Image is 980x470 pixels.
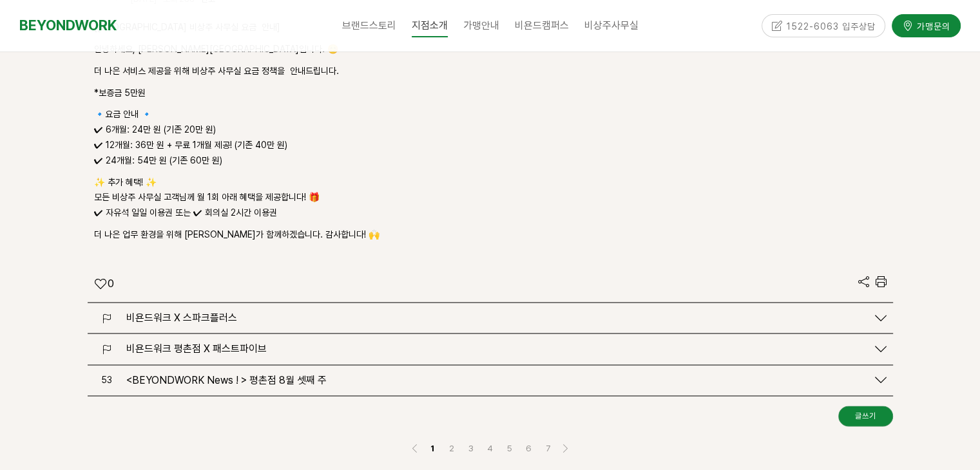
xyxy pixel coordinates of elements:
p: 🔹요금 안내 🔹 ✔ 6개월: 24만 원 (기존 20만 원) ✔ 12개월: 36만 원 + 무료 1개월 제공! (기존 40만 원) ✔ 24개월: 54만 원 (기존 60만 원) [94,107,887,168]
span: 가맹문의 [913,19,950,32]
span: 브랜드스토리 [342,19,396,32]
a: 브랜드스토리 [334,10,404,42]
span: 53 [101,375,112,385]
span: 비상주사무실 [584,19,639,32]
em: 0 [108,277,114,290]
a: 5 [502,440,517,456]
p: *보증금 5만원 [94,86,887,101]
span: 비욘드캠퍼스 [515,19,569,32]
p: 더 나은 업무 환경을 위해 [PERSON_NAME]가 함께하겠습니다. 감사합니다! 🙌 [94,227,887,243]
a: 가맹문의 [892,14,961,37]
a: 가맹안내 [456,10,507,42]
span: <BEYONDWORK News ! > 평촌점 8월 셋째 주 [126,374,327,386]
a: 지점소개 [404,10,456,42]
a: 비욘드캠퍼스 [507,10,577,42]
a: BEYONDWORK [19,14,117,37]
span: 비욘드워크 평촌점 X 패스트파이브 [126,343,267,355]
a: 비상주사무실 [577,10,646,42]
a: 7 [541,440,556,456]
a: 4 [483,440,498,456]
span: 비욘드워크 X 스파크플러스 [126,312,237,324]
a: 글쓰기 [838,406,893,426]
a: 1 [425,440,440,456]
p: 더 나은 서비스 제공을 위해 비상주 사무실 요금 정책을 안내드립니다. [94,64,887,79]
a: 3 [463,440,479,456]
span: 지점소개 [412,15,448,37]
p: ✨ 추가 혜택! ✨ 모든 비상주 사무실 고객님께 월 1회 아래 혜택을 제공합니다! 🎁 ✔ 자유석 일일 이용권 또는 ✔ 회의실 2시간 이용권 [94,175,887,221]
a: 2 [444,440,459,456]
span: 가맹안내 [463,19,499,32]
a: 6 [521,440,537,456]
